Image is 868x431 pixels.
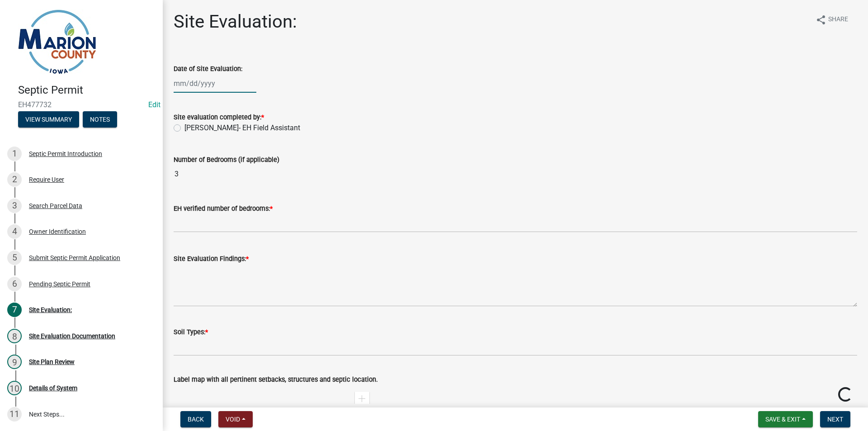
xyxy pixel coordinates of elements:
div: Submit Septic Permit Application [29,255,120,261]
div: Require User [29,176,64,183]
wm-modal-confirm: Notes [83,116,117,123]
label: Date of Site Evaluation: [174,66,242,72]
div: Site Plan Review [29,359,75,365]
button: Save & Exit [758,411,813,427]
span: EH477732 [18,100,145,109]
wm-modal-confirm: Edit Application Number [148,100,160,109]
label: Number of Bedrooms (if applicable) [174,157,279,163]
div: Details of System [29,385,77,391]
div: 8 [7,329,22,343]
div: Site Evaluation Documentation [29,333,115,339]
div: 7 [7,303,22,317]
label: [PERSON_NAME]- EH Field Assistant [184,123,300,133]
span: Save & Exit [765,416,800,423]
div: Zoom in [355,392,369,406]
a: Edit [148,100,160,109]
div: 6 [7,277,22,291]
i: share [816,14,826,25]
div: Pending Septic Permit [29,281,90,287]
label: Label map with all pertinent setbacks, structures and septic location. [174,377,378,383]
button: Notes [83,111,117,128]
wm-modal-confirm: Summary [18,116,79,123]
button: shareShare [808,11,855,28]
img: Marion County, Iowa [18,9,96,74]
button: Next [820,411,850,427]
div: 10 [7,381,22,395]
div: 1 [7,147,22,161]
div: 5 [7,251,22,265]
div: Owner Identification [29,228,86,235]
label: Soil Types: [174,329,208,336]
div: 11 [7,407,22,422]
span: Share [828,14,848,25]
div: 9 [7,355,22,369]
div: 2 [7,172,22,187]
span: Next [827,416,843,423]
div: Site Evaluation: [29,307,72,313]
label: Site evaluation completed by: [174,114,264,121]
div: Septic Permit Introduction [29,151,102,157]
div: 4 [7,224,22,239]
h4: Septic Permit [18,84,156,97]
button: View Summary [18,111,79,128]
input: mm/dd/yyyy [174,74,256,93]
div: 3 [7,199,22,213]
button: Back [180,411,211,427]
span: Back [188,416,204,423]
span: Void [226,416,240,423]
button: Void [218,411,253,427]
div: Search Parcel Data [29,203,82,209]
label: Site Evaluation Findings: [174,256,249,262]
label: EH verified number of bedrooms: [174,206,273,212]
h1: Site Evaluation: [174,11,297,33]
